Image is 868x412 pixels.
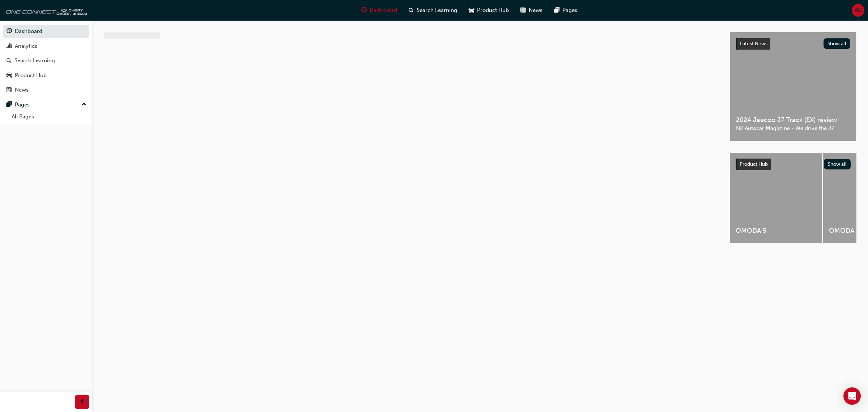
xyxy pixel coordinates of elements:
div: Pages [15,101,30,109]
button: Show all [824,38,851,49]
a: Latest NewsShow all [736,38,850,50]
a: News [3,83,89,97]
span: NZ Autocar Magazine - We drive the J7. [736,124,850,133]
span: search-icon [409,6,414,15]
span: Pages [562,6,577,14]
a: car-iconProduct Hub [463,3,515,18]
a: Latest NewsShow all2024 Jaecoo J7 Track (EX) reviewNZ Autocar Magazine - We drive the J7. [730,32,856,141]
span: Product Hub [740,161,768,167]
span: AC [855,6,862,14]
span: News [529,6,542,14]
button: DashboardAnalyticsSearch LearningProduct HubNews [3,23,89,98]
span: 2024 Jaecoo J7 Track (EX) review [736,116,850,124]
div: Product Hub [15,71,47,80]
a: Analytics [3,39,89,53]
a: search-iconSearch Learning [403,3,463,18]
a: Search Learning [3,54,89,67]
button: Show all [824,159,851,169]
a: Product HubShow all [736,159,851,170]
span: car-icon [469,6,474,15]
a: news-iconNews [515,3,548,18]
span: Dashboard [370,6,397,14]
a: Dashboard [3,25,89,38]
a: pages-iconPages [548,3,583,18]
span: guage-icon [361,6,367,15]
button: Pages [3,98,89,112]
span: search-icon [7,58,12,64]
span: up-icon [81,100,86,109]
span: Search Learning [417,6,457,14]
span: OMODA 5 [736,227,816,235]
div: Analytics [15,42,37,50]
span: guage-icon [7,28,12,35]
span: Product Hub [477,6,509,14]
span: Latest News [740,41,767,47]
span: car-icon [7,72,12,79]
span: chart-icon [7,43,12,50]
img: oneconnect [4,3,87,17]
a: All Pages [9,111,89,122]
div: Search Learning [14,56,55,65]
span: news-icon [7,87,12,93]
a: OMODA 5 [730,153,822,243]
a: Product Hub [3,69,89,82]
span: pages-icon [554,6,559,15]
span: pages-icon [7,102,12,108]
span: news-icon [520,6,526,15]
span: prev-icon [80,398,85,407]
a: guage-iconDashboard [356,3,403,18]
div: Open Intercom Messenger [843,387,861,405]
div: News [15,86,29,94]
button: AC [852,4,864,17]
